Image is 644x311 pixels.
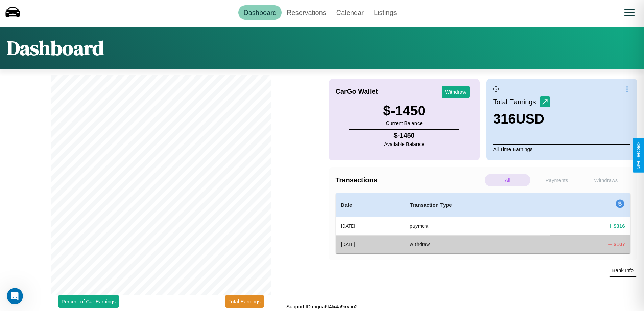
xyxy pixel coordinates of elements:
h3: 316 USD [493,111,550,127]
button: Withdraw [442,86,470,98]
h4: Transactions [336,176,483,184]
div: Give Feedback [636,142,641,169]
p: Current Balance [383,118,425,128]
h4: CarGo Wallet [336,88,378,95]
p: Withdraws [583,174,629,186]
h4: $ 107 [614,241,625,248]
th: payment [404,217,550,236]
th: [DATE] [336,235,405,253]
a: Calendar [331,5,369,20]
button: Open menu [620,3,639,22]
th: withdraw [404,235,550,253]
a: Listings [369,5,402,20]
th: [DATE] [336,217,405,236]
button: Percent of Car Earnings [58,295,119,308]
h3: $ -1450 [383,103,425,118]
p: Support ID: mgoa6f4lx4a9irvbo2 [286,302,358,311]
h4: $ 316 [614,222,625,229]
p: Total Earnings [493,96,540,108]
table: simple table [336,193,631,253]
p: Available Balance [384,139,424,149]
a: Dashboard [238,5,282,20]
p: Payments [534,174,579,186]
h4: Date [341,201,399,209]
p: All [485,174,530,186]
a: Reservations [282,5,331,20]
button: Bank Info [609,264,637,277]
button: Total Earnings [225,295,264,308]
h4: Transaction Type [410,201,545,209]
p: All Time Earnings [493,144,630,154]
h4: $ -1450 [384,132,424,139]
iframe: Intercom live chat [7,288,23,304]
h1: Dashboard [7,34,104,62]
